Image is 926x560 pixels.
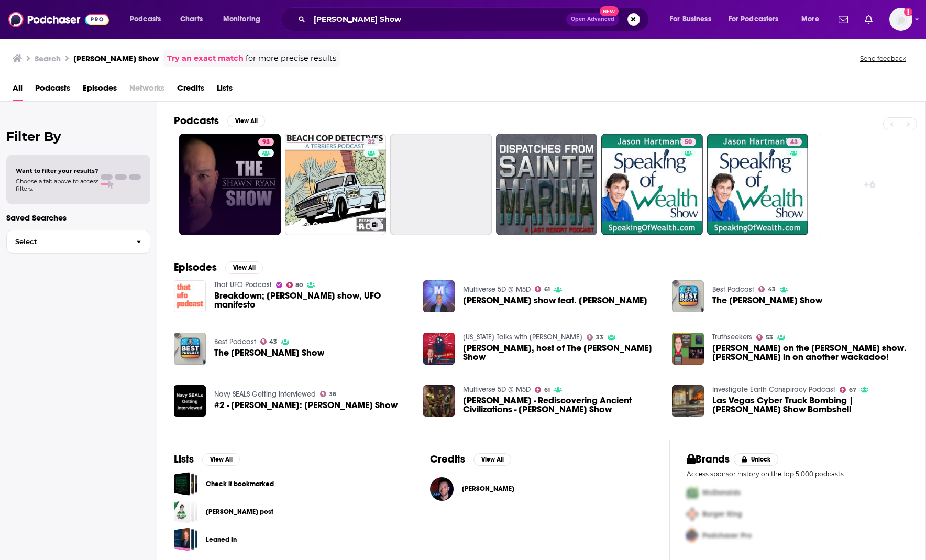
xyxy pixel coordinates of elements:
[712,296,822,305] a: The Shawn Ryan Show
[702,488,741,497] span: McDonalds
[227,115,265,127] button: View All
[214,401,398,410] a: #2 - Travis Kennedy: Shawn Ryan Show
[889,8,912,31] button: Show profile menu
[423,333,455,365] img: Shawn Ryan, host of The Shawn Ryan Show
[260,338,278,345] a: 43
[8,9,109,29] img: Podchaser - Follow, Share and Rate Podcasts
[202,453,240,466] button: View All
[463,285,531,294] a: Multiverse 5D @ M5D
[246,52,336,64] span: for more precise results
[174,453,240,466] a: ListsView All
[544,287,550,292] span: 61
[13,80,23,101] span: All
[463,296,647,305] a: Shawn Ryan show feat. Steven Greer
[601,134,703,235] a: 50
[544,388,550,392] span: 61
[463,396,659,414] a: Randall Carlson - Rediscovering Ancient Civilizations - Shawn Ryan Show
[768,287,776,292] span: 43
[672,280,704,312] img: The Shawn Ryan Show
[687,453,730,466] h2: Brands
[6,129,150,144] h2: Filter By
[566,13,619,26] button: Open AdvancedNew
[174,333,206,365] img: The Shawn Ryan Show
[734,453,778,466] button: Unlock
[473,453,511,466] button: View All
[167,52,244,64] a: Try an exact match
[463,344,659,361] span: [PERSON_NAME], host of The [PERSON_NAME] Show
[206,478,274,490] a: Check if bookmarked
[217,80,233,101] span: Lists
[535,387,550,393] a: 61
[177,80,204,101] a: Credits
[712,385,835,394] a: Investigate Earth Conspiracy Podcast
[289,221,365,229] h3: Beach Cop Detectives: A 'Terriers' Podcast
[225,261,263,274] button: View All
[174,280,206,312] img: Breakdown; Shawn Ryan show, UFO manifesto
[179,134,281,235] a: 93
[462,485,514,493] span: [PERSON_NAME]
[214,337,256,346] a: Best Podcast
[174,472,197,496] a: Check if bookmarked
[423,385,455,417] img: Randall Carlson - Rediscovering Ancient Civilizations - Shawn Ryan Show
[83,80,117,101] a: Episodes
[889,8,912,31] img: User Profile
[430,453,511,466] a: CreditsView All
[16,178,98,192] span: Choose a tab above to access filters.
[463,344,659,361] a: Shawn Ryan, host of The Shawn Ryan Show
[463,396,659,414] span: [PERSON_NAME] - Rediscovering Ancient Civilizations - [PERSON_NAME] Show
[672,333,704,365] img: Tim Gallaudet on the Shawn Ryan show. Shawn Ryan cashes in on another wackadoo!
[430,453,465,466] h2: Credits
[687,470,909,478] p: Access sponsor history on the top 5,000 podcasts.
[462,485,514,493] a: Shawn Ryan
[130,12,161,27] span: Podcasts
[729,12,779,27] span: For Podcasters
[174,528,197,551] a: Leaned In
[758,286,776,292] a: 43
[840,387,856,393] a: 67
[329,392,336,397] span: 36
[587,334,603,341] a: 33
[174,261,263,274] a: EpisodesView All
[849,388,856,392] span: 67
[269,339,277,344] span: 43
[596,335,603,340] span: 33
[35,80,70,101] a: Podcasts
[206,534,237,545] a: Leaned In
[463,333,582,342] a: Tennessee Talks with Tim Burchett
[214,291,411,309] span: Breakdown; [PERSON_NAME] show, UFO manifesto
[368,137,375,148] span: 32
[206,506,273,518] a: [PERSON_NAME] post
[712,333,752,342] a: Truthseekers
[174,500,197,523] a: Lowe post
[214,348,324,357] span: The [PERSON_NAME] Show
[129,80,164,101] span: Networks
[430,477,454,501] a: Shawn Ryan
[712,344,909,361] a: Tim Gallaudet on the Shawn Ryan show. Shawn Ryan cashes in on another wackadoo!
[16,167,98,174] span: Want to filter your results?
[214,280,272,289] a: That UFO Podcast
[363,138,379,146] a: 32
[834,10,852,28] a: Show notifications dropdown
[310,11,566,28] input: Search podcasts, credits, & more...
[258,138,274,146] a: 93
[889,8,912,31] span: Logged in as megcassidy
[223,12,260,27] span: Monitoring
[712,396,909,414] span: Las Vegas Cyber Truck Bombing | [PERSON_NAME] Show Bombshell
[712,296,822,305] span: The [PERSON_NAME] Show
[463,296,647,305] span: [PERSON_NAME] show feat. [PERSON_NAME]
[423,280,455,312] img: Shawn Ryan show feat. Steven Greer
[756,334,773,341] a: 53
[682,482,702,503] img: First Pro Logo
[320,391,337,397] a: 36
[663,11,724,28] button: open menu
[262,137,270,148] span: 93
[712,396,909,414] a: Las Vegas Cyber Truck Bombing | Shawn Ryan Show Bombshell
[214,348,324,357] a: The Shawn Ryan Show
